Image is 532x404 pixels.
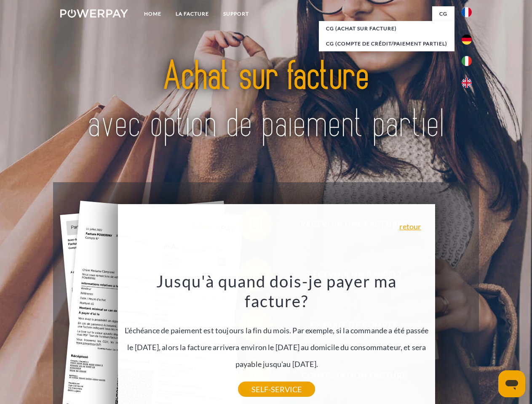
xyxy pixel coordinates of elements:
div: L'échéance de paiement est toujours la fin du mois. Par exemple, si la commande a été passée le [... [123,271,430,389]
img: en [462,78,472,88]
a: SELF-SERVICE [238,382,315,397]
a: Support [216,6,256,21]
img: fr [462,7,472,17]
a: retour [399,223,421,230]
a: CG (achat sur facture) [319,21,454,36]
a: CG (Compte de crédit/paiement partiel) [319,36,454,51]
a: Home [137,6,168,21]
img: it [462,56,472,66]
h3: Jusqu'à quand dois-je payer ma facture? [123,271,430,311]
img: title-powerpay_fr.svg [80,40,452,161]
a: CG [432,6,454,21]
img: logo-powerpay-white.svg [60,9,128,18]
iframe: Bouton de lancement de la fenêtre de messagerie [498,370,525,397]
img: de [462,35,472,45]
a: LA FACTURE [168,6,216,21]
